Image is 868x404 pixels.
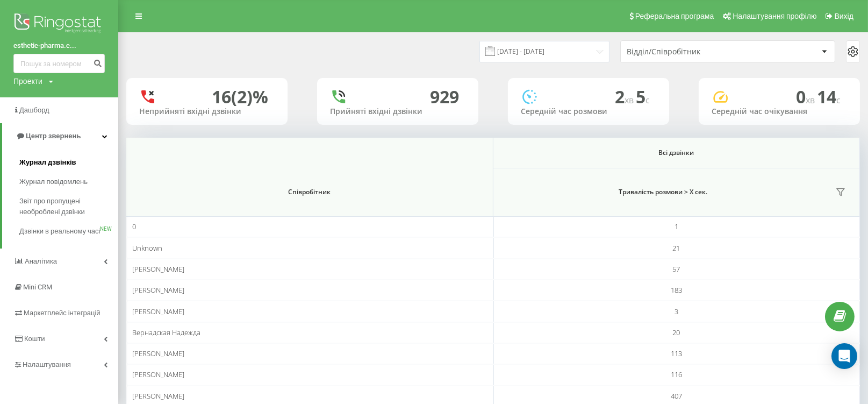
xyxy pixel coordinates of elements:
span: Вихід [835,12,853,20]
span: Дашборд [19,106,49,114]
span: Налаштування профілю [733,12,816,20]
span: 3 [675,307,678,316]
a: Журнал повідомлень [19,172,118,192]
span: Кошти [24,335,45,343]
span: 2 [615,85,636,108]
span: 14 [817,85,841,108]
a: Звіт про пропущені необроблені дзвінки [19,192,118,222]
span: Вернадская Надежда [132,328,200,337]
div: 929 [430,87,459,107]
img: Ringostat logo [13,11,105,38]
span: хв [625,94,636,106]
span: Unknown [132,243,162,253]
span: [PERSON_NAME] [132,264,184,274]
span: [PERSON_NAME] [132,391,184,401]
span: 57 [672,264,680,274]
span: [PERSON_NAME] [132,307,184,316]
span: 113 [671,349,682,358]
div: 16 (2)% [212,87,268,107]
span: Центр звернень [26,132,81,140]
span: Тривалість розмови > Х сек. [503,188,823,196]
span: 0 [132,222,136,231]
span: Налаштування [23,360,71,368]
span: 0 [796,85,817,108]
a: Центр звернень [2,123,118,149]
span: 20 [672,328,680,337]
span: Всі дзвінки [517,148,836,157]
span: [PERSON_NAME] [132,370,184,379]
span: c [645,94,650,106]
span: Mini CRM [23,283,52,291]
span: 21 [672,243,680,253]
input: Пошук за номером [13,54,105,73]
span: 183 [671,285,682,295]
div: Проекти [13,76,42,87]
div: Open Intercom Messenger [831,343,857,369]
span: Дзвінки в реальному часі [19,226,100,237]
span: 1 [675,222,678,231]
span: 116 [671,370,682,379]
span: 407 [671,391,682,401]
div: Середній час розмови [521,107,656,116]
span: [PERSON_NAME] [132,285,184,295]
a: esthetic-pharma.c... [13,40,105,51]
span: Аналiтика [25,257,57,265]
span: Журнал повідомлень [19,176,88,187]
a: Журнал дзвінків [19,153,118,172]
div: Відділ/Співробітник [627,47,755,56]
span: [PERSON_NAME] [132,349,184,358]
span: c [836,94,841,106]
span: Звіт про пропущені необроблені дзвінки [19,196,113,217]
div: Середній час очікування [712,107,847,116]
span: Маркетплейс інтеграцій [24,309,101,317]
span: Реферальна програма [635,12,714,20]
div: Неприйняті вхідні дзвінки [139,107,275,116]
span: хв [806,94,817,106]
div: Прийняті вхідні дзвінки [330,107,465,116]
span: Журнал дзвінків [19,157,76,168]
a: Дзвінки в реальному часіNEW [19,222,118,241]
span: 5 [636,85,650,108]
span: Співробітник [149,188,469,196]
